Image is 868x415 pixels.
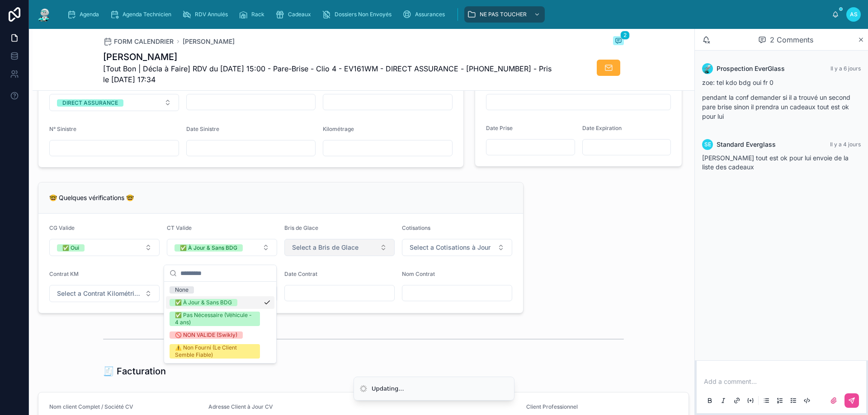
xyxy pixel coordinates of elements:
[526,403,578,410] span: Client Professionnel
[167,224,192,231] span: CT Valide
[410,243,491,252] span: Select a Cotisations à Jour
[582,125,622,131] span: Date Expiration
[60,5,832,24] div: scrollable content
[64,6,105,23] a: Agenda
[415,11,445,18] span: Assurances
[284,239,395,256] button: Select Button
[702,93,861,121] p: pendant la conf demander si il a trouvé un second pare brise sinon il prendra un cadeaux tout est...
[402,224,430,231] span: Cotisations
[107,6,178,23] a: Agenda Technicien
[195,11,228,18] span: RDV Annulés
[284,224,318,231] span: Bris de Glace
[123,11,171,18] span: Agenda Technicien
[319,6,398,23] a: Dossiers Non Envoyés
[103,365,166,378] h1: 🧾 Facturation
[164,282,276,363] div: Suggestions
[850,11,858,18] span: AS
[57,289,141,298] span: Select a Contrat Kilométrique
[704,141,711,148] span: SE
[486,125,513,131] span: Date Prise
[717,140,776,149] span: Standard Everglass
[717,64,785,73] span: Prospection EverGlass
[175,312,255,326] div: ✅ Pas Nécessaire (Véhicule - 4 ans)
[80,11,99,18] span: Agenda
[49,126,76,132] span: N° Sinistre
[273,6,317,23] a: Cadeaux
[288,11,311,18] span: Cadeaux
[49,194,134,201] span: 🤓 Quelques vérifications 🤓
[251,11,264,18] span: Rack
[702,154,849,171] span: [PERSON_NAME] tout est ok pour lui envoie de la liste des cadeaux
[323,126,354,132] span: Kilométrage
[103,63,556,85] span: [Tout Bon | Décla à Faire] RDV du [DATE] 15:00 - Pare-Brise - Clio 4 - EV161WM - DIRECT ASSURANCE...
[183,37,235,46] a: [PERSON_NAME]
[114,37,174,46] span: FORM CALENDRIER
[179,6,234,23] a: RDV Annulés
[208,403,273,410] span: Adresse Client à Jour CV
[175,286,189,294] div: None
[36,7,52,22] img: App logo
[335,11,392,18] span: Dossiers Non Envoyés
[830,65,861,72] span: Il y a 6 jours
[175,331,237,339] div: 🚫 NON VALIDE (Swikly)
[49,224,75,231] span: CG Valide
[175,299,232,306] div: ✅ À Jour & Sans BDG
[49,285,160,302] button: Select Button
[167,239,277,256] button: Select Button
[49,403,133,410] span: Nom client Complet / Société CV
[400,6,451,23] a: Assurances
[292,243,359,252] span: Select a Bris de Glace
[620,31,630,40] span: 2
[175,344,255,359] div: ⚠️ Non Fourni (Le Client Semble Fiable)
[62,244,79,252] div: ✅ Oui
[480,11,527,18] span: NE PAS TOUCHER
[830,141,861,148] span: Il y a 4 jours
[180,244,237,252] div: ✅ À Jour & Sans BDG
[284,270,317,277] span: Date Contrat
[103,51,556,63] h1: [PERSON_NAME]
[770,34,813,45] span: 2 Comments
[49,94,179,111] button: Select Button
[236,6,271,23] a: Rack
[402,239,512,256] button: Select Button
[702,78,861,87] p: zoe: tel kdo bdg oui fr 0
[62,99,118,107] div: DIRECT ASSURANCE
[49,239,160,256] button: Select Button
[103,37,174,46] a: FORM CALENDRIER
[613,36,624,47] button: 2
[402,270,435,277] span: Nom Contrat
[186,126,219,132] span: Date Sinistre
[49,270,79,277] span: Contrat KM
[372,384,404,393] div: Updating...
[464,6,545,23] a: NE PAS TOUCHER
